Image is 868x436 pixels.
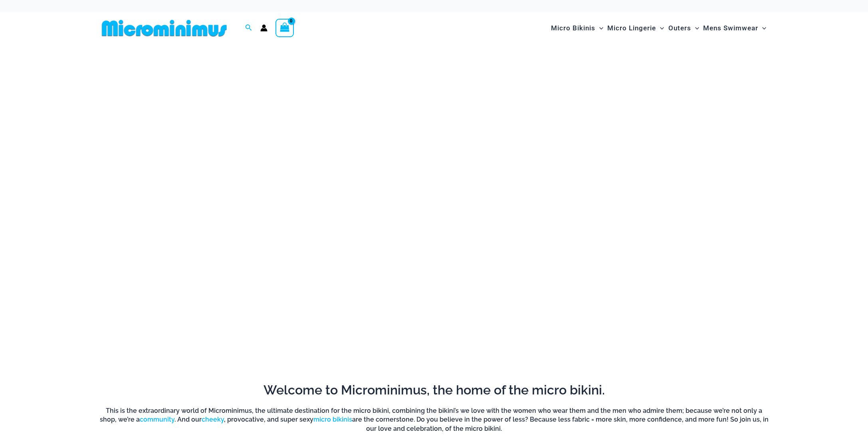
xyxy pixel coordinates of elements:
[668,18,691,38] span: Outers
[607,18,656,38] span: Micro Lingerie
[548,15,769,42] nav: Site Navigation
[245,23,252,33] a: Search icon link
[703,18,758,38] span: Mens Swimwear
[275,19,294,37] a: View Shopping Cart, empty
[701,16,768,40] a: Mens SwimwearMenu ToggleMenu Toggle
[99,406,769,433] h6: This is the extraordinary world of Microminimus, the ultimate destination for the micro bikini, c...
[313,416,352,423] a: micro bikinis
[656,18,664,38] span: Menu Toggle
[99,19,230,37] img: MM SHOP LOGO FLAT
[202,416,224,423] a: cheeky
[260,24,268,32] a: Account icon link
[99,382,769,398] h2: Welcome to Microminimus, the home of the micro bikini.
[666,16,701,40] a: OutersMenu ToggleMenu Toggle
[549,16,605,40] a: Micro BikinisMenu ToggleMenu Toggle
[140,416,174,423] a: community
[595,18,603,38] span: Menu Toggle
[758,18,766,38] span: Menu Toggle
[551,18,595,38] span: Micro Bikinis
[691,18,699,38] span: Menu Toggle
[605,16,666,40] a: Micro LingerieMenu ToggleMenu Toggle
